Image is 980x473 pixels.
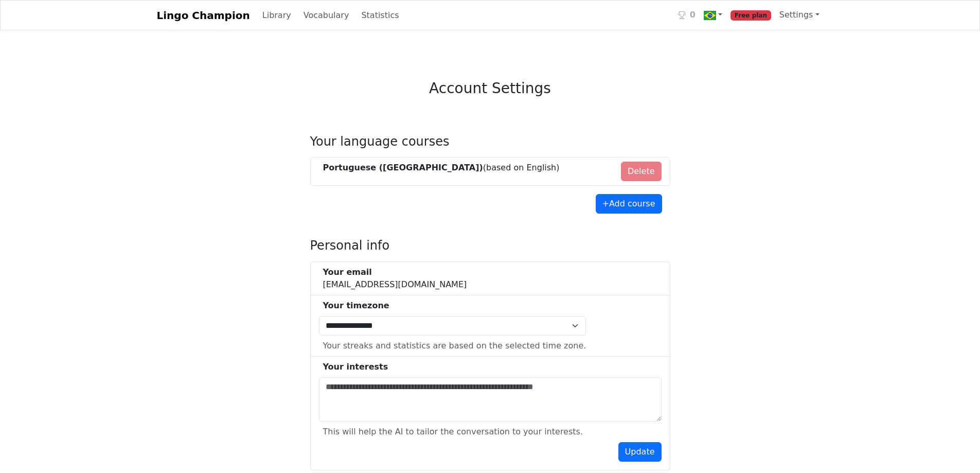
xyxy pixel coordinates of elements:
[357,5,403,26] a: Statistics
[726,5,775,26] a: Free plan
[258,5,295,26] a: Library
[429,80,551,97] h3: Account Settings
[323,162,560,174] div: (based on English )
[704,9,716,22] img: br.svg
[323,340,586,352] div: Your streaks and statistics are based on the selected time zone.
[299,5,353,26] a: Vocabulary
[310,134,670,149] h4: Your language courses
[323,426,583,438] div: This will help the AI to tailor the conversation to your interests.
[157,5,250,26] a: Lingo Champion
[323,361,662,373] div: Your interests
[730,10,771,21] span: Free plan
[775,5,824,25] a: Settings
[323,163,483,172] strong: Portuguese ([GEOGRAPHIC_DATA])
[323,300,586,312] div: Your timezone
[690,9,696,21] span: 0
[323,266,467,291] div: [EMAIL_ADDRESS][DOMAIN_NAME]
[674,5,700,26] a: 0
[323,266,467,278] div: Your email
[310,238,670,253] h4: Personal info
[596,194,662,214] button: +Add course
[618,442,662,462] button: Update
[319,316,586,336] select: Select Time Zone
